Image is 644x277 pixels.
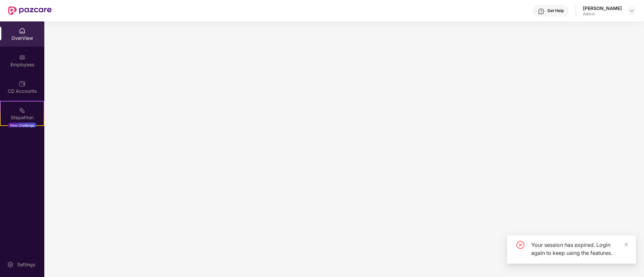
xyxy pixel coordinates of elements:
div: Settings [15,261,37,268]
div: Stepathon [1,114,44,121]
img: svg+xml;base64,PHN2ZyBpZD0iSG9tZSIgeG1sbnM9Imh0dHA6Ly93d3cudzMub3JnLzIwMDAvc3ZnIiB3aWR0aD0iMjAiIG... [19,27,26,34]
img: svg+xml;base64,PHN2ZyBpZD0iU2V0dGluZy0yMHgyMCIgeG1sbnM9Imh0dHA6Ly93d3cudzMub3JnLzIwMDAvc3ZnIiB3aW... [7,261,14,268]
span: close [624,242,629,247]
img: svg+xml;base64,PHN2ZyB4bWxucz0iaHR0cDovL3d3dy53My5vcmcvMjAwMC9zdmciIHdpZHRoPSIyMSIgaGVpZ2h0PSIyMC... [19,107,26,114]
div: Get Help [547,8,564,13]
img: svg+xml;base64,PHN2ZyBpZD0iRW1wbG95ZWVzIiB4bWxucz0iaHR0cDovL3d3dy53My5vcmcvMjAwMC9zdmciIHdpZHRoPS... [19,54,26,61]
img: svg+xml;base64,PHN2ZyBpZD0iSGVscC0zMngzMiIgeG1sbnM9Imh0dHA6Ly93d3cudzMub3JnLzIwMDAvc3ZnIiB3aWR0aD... [538,8,545,15]
div: Your session has expired. Login again to keep using the features. [531,241,628,257]
div: Admin [583,11,622,17]
img: svg+xml;base64,PHN2ZyBpZD0iQ0RfQWNjb3VudHMiIGRhdGEtbmFtZT0iQ0QgQWNjb3VudHMiIHhtbG5zPSJodHRwOi8vd3... [19,80,26,87]
div: [PERSON_NAME] [583,5,622,11]
span: close-circle [516,241,524,249]
img: New Pazcare Logo [8,6,52,15]
img: svg+xml;base64,PHN2ZyBpZD0iRHJvcGRvd24tMzJ4MzIiIHhtbG5zPSJodHRwOi8vd3d3LnczLm9yZy8yMDAwL3N2ZyIgd2... [629,8,635,13]
div: New Challenge [8,123,36,128]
